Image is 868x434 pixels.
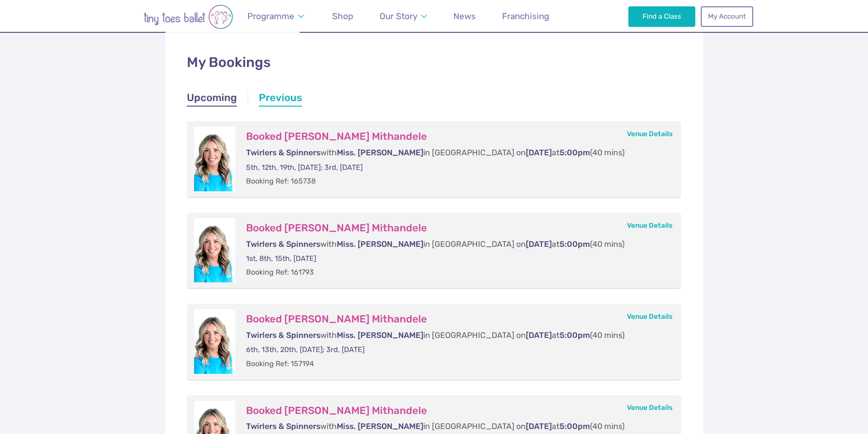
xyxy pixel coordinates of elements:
[246,421,663,432] p: with in [GEOGRAPHIC_DATA] on at (40 mins)
[246,345,663,355] p: 6th, 13th, 20th, [DATE]; 3rd, [DATE]
[560,240,590,249] span: 5:00pm
[115,5,261,29] img: tiny toes ballet
[246,130,663,143] h3: Booked [PERSON_NAME] Mithandele
[246,330,663,341] p: with in [GEOGRAPHIC_DATA] on at (40 mins)
[187,91,237,107] a: Upcoming
[246,163,663,173] p: 5th, 12th, 19th, [DATE]; 3rd, [DATE]
[246,147,663,158] p: with in [GEOGRAPHIC_DATA] on at (40 mins)
[498,5,554,27] a: Franchising
[560,331,590,340] span: 5:00pm
[560,148,590,157] span: 5:00pm
[337,148,423,157] span: Miss. [PERSON_NAME]
[627,221,673,230] a: Venue Details
[375,5,431,27] a: Our Story
[332,11,353,21] span: Shop
[628,6,695,26] a: Find a Class
[246,267,663,277] p: Booking Ref: 161793
[526,148,552,157] span: [DATE]
[246,240,320,249] span: Twirlers & Spinners
[380,11,417,21] span: Our Story
[337,422,423,431] span: Miss. [PERSON_NAME]
[247,11,294,21] span: Programme
[627,312,673,321] a: Venue Details
[328,5,358,27] a: Shop
[449,5,480,27] a: News
[246,176,663,186] p: Booking Ref: 165738
[337,331,423,340] span: Miss. [PERSON_NAME]
[187,53,682,72] h1: My Bookings
[246,313,663,326] h3: Booked [PERSON_NAME] Mithandele
[246,254,663,264] p: 1st, 8th, 15th, [DATE]
[246,148,320,157] span: Twirlers & Spinners
[502,11,549,21] span: Franchising
[526,240,552,249] span: [DATE]
[246,359,663,369] p: Booking Ref: 157194
[560,422,590,431] span: 5:00pm
[246,239,663,250] p: with in [GEOGRAPHIC_DATA] on at (40 mins)
[701,6,753,26] a: My Account
[526,331,552,340] span: [DATE]
[526,422,552,431] span: [DATE]
[243,5,308,27] a: Programme
[627,130,673,138] a: Venue Details
[453,11,476,21] span: News
[627,403,673,412] a: Venue Details
[246,222,663,235] h3: Booked [PERSON_NAME] Mithandele
[337,240,423,249] span: Miss. [PERSON_NAME]
[246,331,320,340] span: Twirlers & Spinners
[246,404,663,417] h3: Booked [PERSON_NAME] Mithandele
[246,422,320,431] span: Twirlers & Spinners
